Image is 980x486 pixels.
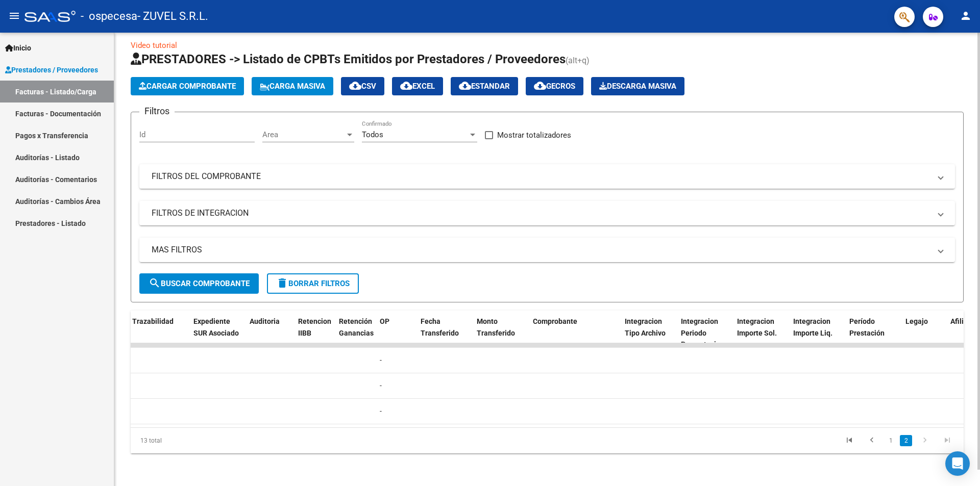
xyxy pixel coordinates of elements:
[459,80,471,92] mat-icon: cloud_download
[885,435,897,446] a: 1
[131,428,296,453] div: 13 total
[139,82,236,91] span: Cargar Comprobante
[5,64,98,75] span: Prestadores / Proveedores
[477,317,515,337] span: Monto Transferido
[497,129,571,141] span: Mostrar totalizadores
[298,317,331,337] span: Retencion IIBB
[451,77,518,95] button: Estandar
[339,317,374,337] span: Retención Ganancias
[246,311,294,355] datatable-header-cell: Auditoria
[849,317,885,337] span: Período Prestación
[267,273,359,294] button: Borrar Filtros
[459,82,510,91] span: Estandar
[625,317,666,337] span: Integracion Tipo Archivo
[294,311,335,355] datatable-header-cell: Retencion IIBB
[591,77,684,95] button: Descarga Masiva
[938,435,957,446] a: go to last page
[681,317,724,349] span: Integracion Periodo Presentacion
[789,311,845,355] datatable-header-cell: Integracion Importe Liq.
[376,311,416,355] datatable-header-cell: OP
[139,104,175,118] h3: Filtros
[566,56,590,65] span: (alt+q)
[677,311,733,355] datatable-header-cell: Integracion Periodo Presentacion
[137,5,208,28] span: - ZUVEL S.R.L.
[252,77,333,95] button: Carga Masiva
[193,317,239,337] span: Expediente SUR Asociado
[733,311,789,355] datatable-header-cell: Integracion Importe Sol.
[901,311,931,355] datatable-header-cell: Legajo
[128,311,189,355] datatable-header-cell: Trazabilidad
[152,208,930,219] mat-panel-title: FILTROS DE INTEGRACION
[139,164,955,189] mat-expansion-panel-header: FILTROS DEL COMPROBANTE
[862,435,881,446] a: go to previous page
[840,435,859,446] a: go to first page
[335,311,376,355] datatable-header-cell: Retención Ganancias
[362,130,383,139] span: Todos
[380,381,382,390] span: -
[149,279,250,288] span: Buscar Comprobante
[905,317,928,325] span: Legajo
[139,238,955,262] mat-expansion-panel-header: MAS FILTROS
[883,432,898,449] li: page 1
[131,41,177,50] a: Video tutorial
[380,407,382,415] span: -
[737,317,777,337] span: Integracion Importe Sol.
[526,77,583,95] button: Gecros
[341,77,384,95] button: CSV
[131,52,566,66] span: PRESTADORES -> Listado de CPBTs Emitidos por Prestadores / Proveedores
[380,317,389,325] span: OP
[152,244,930,255] mat-panel-title: MAS FILTROS
[8,10,20,22] mat-icon: menu
[534,80,546,92] mat-icon: cloud_download
[898,432,914,449] li: page 2
[349,82,376,91] span: CSV
[599,82,676,91] span: Descarga Masiva
[132,317,174,325] span: Trazabilidad
[189,311,246,355] datatable-header-cell: Expediente SUR Asociado
[380,356,382,364] span: -
[960,10,972,22] mat-icon: person
[421,317,459,337] span: Fecha Transferido
[131,77,244,95] button: Cargar Comprobante
[621,311,677,355] datatable-header-cell: Integracion Tipo Archivo
[416,311,473,355] datatable-header-cell: Fecha Transferido
[900,435,912,446] a: 2
[400,82,435,91] span: EXCEL
[945,451,970,476] div: Open Intercom Messenger
[400,80,412,92] mat-icon: cloud_download
[276,277,288,289] mat-icon: delete
[276,279,350,288] span: Borrar Filtros
[139,201,955,225] mat-expansion-panel-header: FILTROS DE INTEGRACION
[529,311,621,355] datatable-header-cell: Comprobante
[533,317,577,325] span: Comprobante
[591,77,684,95] app-download-masive: Descarga masiva de comprobantes (adjuntos)
[534,82,575,91] span: Gecros
[473,311,529,355] datatable-header-cell: Monto Transferido
[5,42,31,54] span: Inicio
[149,277,161,289] mat-icon: search
[845,311,901,355] datatable-header-cell: Período Prestación
[152,171,930,182] mat-panel-title: FILTROS DEL COMPROBANTE
[392,77,443,95] button: EXCEL
[250,317,280,325] span: Auditoria
[260,82,325,91] span: Carga Masiva
[139,273,259,294] button: Buscar Comprobante
[793,317,832,337] span: Integracion Importe Liq.
[950,317,976,325] span: Afiliado
[349,80,361,92] mat-icon: cloud_download
[915,435,935,446] a: go to next page
[81,5,137,28] span: - ospecesa
[262,130,345,139] span: Area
